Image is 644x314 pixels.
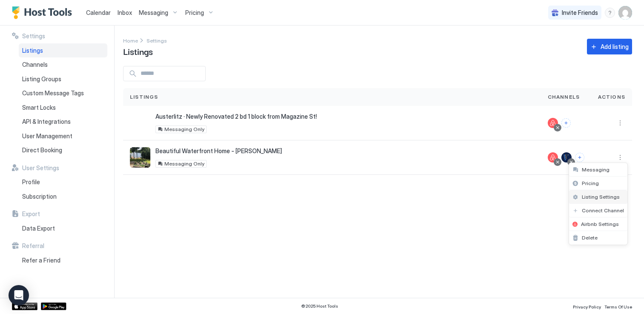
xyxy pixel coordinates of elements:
span: Messaging [582,166,609,173]
span: Delete [582,234,598,241]
div: Open Intercom Messenger [9,285,29,305]
span: Pricing [582,180,599,186]
span: Connect Channel [582,207,624,214]
span: Listing Settings [582,194,620,200]
span: Airbnb Settings [581,221,619,227]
